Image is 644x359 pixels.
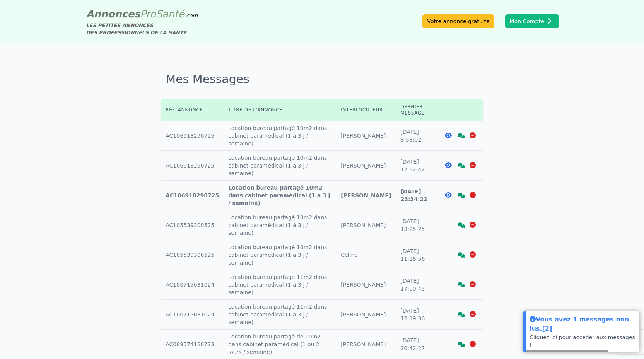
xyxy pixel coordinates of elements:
i: Supprimer la discussion [470,222,476,228]
i: Voir la discussion [458,342,465,347]
div: LES PETITES ANNONCES DES PROFESSIONNELS DE LA SANTÉ [86,22,198,36]
td: AC105539300525 [161,210,224,240]
td: Location bureau partagé 10m2 dans cabinet paramédical (1 à 3 j / semaine) [224,210,336,240]
div: Vous avez 1 messages non lus. [530,315,636,333]
td: Celine [336,240,396,270]
td: [DATE] 11:18:56 [396,240,439,270]
td: [DATE] 17:00:45 [396,270,439,300]
td: Location bureau partagé 10m2 dans cabinet paramédical (1 à 3 j / semaine) [224,181,336,210]
span: Pro [140,8,156,20]
td: AC106918290725 [161,121,224,151]
i: Voir la discussion [458,193,465,198]
i: Voir la discussion [458,133,465,138]
button: Mon Compte [505,14,559,28]
i: Supprimer la discussion [470,281,476,287]
td: [DATE] 12:32:42 [396,151,439,181]
td: [DATE] 12:19:36 [396,300,439,330]
h1: Mes Messages [161,68,483,91]
th: Titre de l'annonce [224,99,336,121]
span: Santé [156,8,184,20]
th: Réf. annonce. [161,99,224,121]
td: AC100715031024 [161,270,224,300]
td: [PERSON_NAME] [336,181,396,210]
td: Location bureau partagé 10m2 dans cabinet paramédical (1 à 3 j / semaine) [224,151,336,181]
th: Dernier message [396,99,439,121]
td: [DATE] 13:25:25 [396,210,439,240]
span: Annonces [86,8,140,20]
i: Supprimer la discussion [470,162,476,168]
i: Voir la discussion [458,252,465,258]
i: Supprimer la discussion [470,341,476,347]
td: Location bureau partagé 10m2 dans cabinet paramédical (1 à 3 j / semaine) [224,121,336,151]
td: [PERSON_NAME] [336,121,396,151]
td: AC105539300525 [161,240,224,270]
a: Cliquez ici pour accéder aux messages ! [530,334,635,348]
i: Supprimer la discussion [470,251,476,258]
td: AC100715031024 [161,300,224,330]
a: Votre annonce gratuite [422,14,494,28]
i: Supprimer la discussion [470,132,476,138]
td: [DATE] 8:58:02 [396,121,439,151]
th: Interlocuteur [336,99,396,121]
i: Voir la discussion [458,282,465,287]
i: Voir la discussion [458,312,465,317]
i: Voir la discussion [458,222,465,228]
i: Voir la discussion [458,163,465,168]
i: Voir l'annonce [445,192,452,198]
td: Location bureau partagé 10m2 dans cabinet paramédical (1 à 3 j / semaine) [224,240,336,270]
i: Supprimer la discussion [470,192,476,198]
td: AC106918290725 [161,151,224,181]
td: [PERSON_NAME] [336,270,396,300]
a: AnnoncesProSanté.com [86,8,198,20]
td: [PERSON_NAME] [336,300,396,330]
i: Supprimer la discussion [470,311,476,317]
td: [PERSON_NAME] [336,151,396,181]
i: Voir l'annonce [445,132,452,138]
span: .com [184,12,198,19]
i: Voir l'annonce [445,162,452,168]
td: Location bureau partagé 11m2 dans cabinet paramédical (1 à 3 j / semaine) [224,270,336,300]
td: [DATE] 23:34:22 [396,181,439,210]
td: AC106918290725 [161,181,224,210]
td: Location bureau partagé 11m2 dans cabinet paramédical (1 à 3 j / semaine) [224,300,336,330]
td: [PERSON_NAME] [336,210,396,240]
